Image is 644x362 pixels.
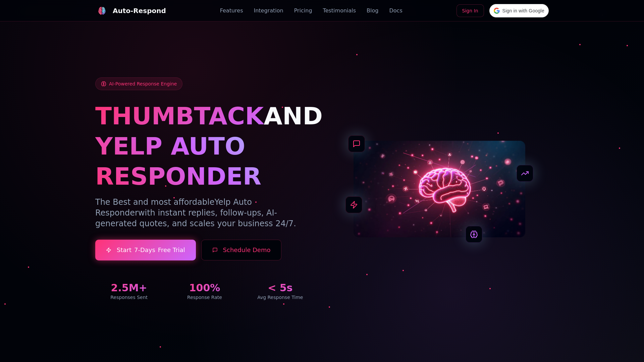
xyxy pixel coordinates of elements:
div: Auto-Respond [113,6,166,15]
a: Blog [367,7,378,15]
div: 2.5M+ [95,282,163,294]
button: Schedule Demo [201,240,282,260]
span: AND [264,102,323,130]
a: Auto-Respond LogoAuto-Respond [95,4,166,17]
span: THUMBTACK [95,102,264,130]
span: 7-Days [134,245,155,255]
img: AI Neural Network Brain [354,141,525,237]
div: < 5s [247,282,314,294]
div: Responses Sent [95,294,163,301]
div: Avg Response Time [247,294,314,301]
a: Testimonials [323,7,356,15]
a: Features [220,7,243,15]
p: The Best and most affordable with instant replies, follow-ups, AI-generated quotes, and scales yo... [95,197,314,229]
img: Auto-Respond Logo [98,7,106,15]
h1: YELP AUTO RESPONDER [95,131,314,191]
a: Docs [389,7,402,15]
div: 100% [171,282,238,294]
span: Sign in with Google [502,7,544,14]
a: Start7-DaysFree Trial [95,240,196,260]
a: Pricing [294,7,312,15]
div: Response Rate [171,294,238,301]
a: Integration [254,7,283,15]
a: Sign In [457,4,484,17]
span: AI-Powered Response Engine [109,80,177,87]
div: Sign in with Google [489,4,549,17]
span: Yelp Auto Responder [95,197,252,218]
